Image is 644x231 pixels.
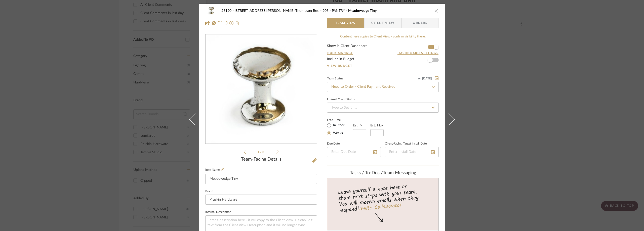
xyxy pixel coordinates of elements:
span: 205 - PANTRY [323,9,348,13]
input: Enter Item Name [205,174,317,184]
button: Bulk Manage [327,51,353,55]
button: close [434,9,439,13]
div: 0 [206,35,317,144]
span: 3 [262,151,265,154]
label: Lead Time [327,118,353,122]
span: Orders [407,18,433,28]
div: team Messaging [327,170,439,176]
label: Item Name [205,168,224,172]
label: Internal Description [205,211,231,213]
a: View Budget [327,64,439,68]
span: 1 [258,151,260,154]
img: b7b8a4fd-730a-4dbc-9c0e-ad892ad6153d_436x436.jpg [207,35,316,144]
input: Type to Search… [327,82,439,92]
input: Enter Due Date [327,147,381,157]
label: Client-Facing Target Install Date [385,143,427,145]
span: / [260,151,262,154]
div: Content here copies to Client View - confirm visibility there. [327,34,439,39]
input: Enter Brand [205,195,317,205]
label: Due Date [327,143,340,145]
span: [DATE] [422,77,432,80]
span: Client View [371,18,394,28]
div: Team Status [327,77,343,80]
mat-radio-group: Select item type [327,122,353,136]
input: Enter Install Date [385,147,439,157]
label: Est. Max [370,124,384,127]
img: Remove from project [235,21,239,25]
label: Brand [205,190,213,193]
button: Dashboard Settings [397,51,439,55]
input: Type to Search… [327,103,439,113]
label: Weeks [332,131,343,135]
span: Team View [335,18,356,28]
label: In Stock [332,123,345,128]
label: Est. Min [353,124,366,127]
span: on [418,77,422,80]
div: Internal Client Status [327,98,355,101]
span: Meadowedge Tiny [348,9,377,13]
img: b7b8a4fd-730a-4dbc-9c0e-ad892ad6153d_48x40.jpg [205,6,217,16]
span: Tasks / To-Dos / [350,171,383,175]
a: Invite Collaborator [359,201,402,214]
div: Leave yourself a note here or share next steps with your team. You will receive emails when they ... [327,181,439,215]
div: Team-Facing Details [205,157,317,162]
span: 23120 - [STREET_ADDRESS][PERSON_NAME]-Thompson Res. [221,9,323,13]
